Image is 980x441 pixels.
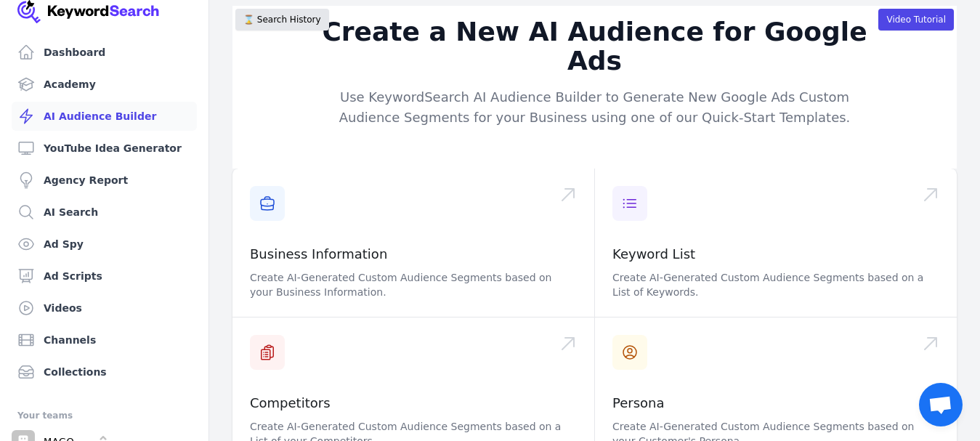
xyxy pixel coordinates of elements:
[612,395,665,410] a: Persona
[12,102,197,131] a: AI Audience Builder
[316,87,874,128] p: Use KeywordSearch AI Audience Builder to Generate New Google Ads Custom Audience Segments for you...
[12,134,197,163] a: YouTube Idea Generator
[12,294,197,323] a: Videos
[250,246,387,262] a: Business Information
[12,230,197,259] a: Ad Spy
[235,9,329,31] button: ⌛️ Search History
[17,407,191,424] div: Your teams
[12,38,197,67] a: Dashboard
[12,70,197,99] a: Academy
[878,9,954,31] button: Video Tutorial
[612,246,695,262] a: Keyword List
[12,198,197,227] a: AI Search
[12,357,197,387] a: Collections
[12,166,197,195] a: Agency Report
[250,395,331,410] a: Competitors
[12,262,197,291] a: Ad Scripts
[12,325,197,355] a: Channels
[919,383,963,426] div: Open chat
[316,17,874,76] h2: Create a New AI Audience for Google Ads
